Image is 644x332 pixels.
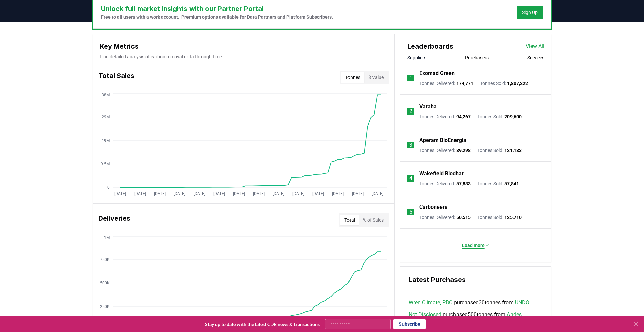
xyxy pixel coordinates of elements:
a: Andes [507,311,522,319]
tspan: [DATE] [114,191,126,196]
tspan: [DATE] [134,191,146,196]
button: Suppliers [407,54,426,61]
span: purchased 500 tonnes from [409,311,522,319]
p: Find detailed analysis of carbon removal data through time. [100,53,388,60]
p: Tonnes Delivered : [419,180,471,187]
tspan: [DATE] [372,191,383,196]
p: Tonnes Delivered : [419,113,471,120]
p: Tonnes Delivered : [419,147,471,154]
a: Aperam BioEnergia [419,136,466,144]
p: 2 [409,107,412,115]
h3: Total Sales [98,71,135,84]
tspan: [DATE] [174,191,185,196]
span: 209,600 [504,114,522,119]
p: Tonnes Sold : [480,80,528,87]
tspan: [DATE] [233,191,245,196]
tspan: 250K [100,304,110,309]
span: 1,807,222 [507,81,528,86]
a: Exomad Green [419,69,455,77]
button: Sign Up [517,6,543,19]
a: Carboneers [419,203,447,211]
h3: Key Metrics [100,41,388,51]
span: 50,515 [456,215,471,220]
p: 3 [409,141,412,149]
p: Load more [462,242,485,249]
tspan: [DATE] [253,191,265,196]
a: Wakefield Biochar [419,170,464,178]
tspan: 38M [102,93,110,97]
span: 57,833 [456,181,471,186]
a: Not Disclosed [409,311,441,319]
span: purchased 30 tonnes from [409,299,529,307]
tspan: 0 [107,185,110,190]
span: 174,771 [456,81,473,86]
p: Tonnes Sold : [477,113,522,120]
p: Tonnes Delivered : [419,214,471,221]
a: View All [526,42,544,50]
tspan: [DATE] [292,191,304,196]
tspan: [DATE] [332,191,344,196]
a: Sign Up [522,9,538,16]
a: UNDO [515,299,529,307]
a: Varaha [419,103,437,111]
h3: Latest Purchases [409,275,543,285]
tspan: [DATE] [213,191,225,196]
tspan: [DATE] [154,191,166,196]
a: Wren Climate, PBC [409,299,452,307]
tspan: [DATE] [312,191,324,196]
tspan: 29M [102,115,110,119]
button: Purchasers [465,54,489,61]
p: 5 [409,208,412,216]
button: Load more [457,239,495,252]
p: Tonnes Sold : [477,180,519,187]
span: 89,298 [456,148,471,153]
tspan: [DATE] [194,191,205,196]
tspan: 1M [104,235,110,240]
tspan: [DATE] [273,191,284,196]
p: 4 [409,174,412,182]
span: 125,710 [504,215,522,220]
span: 94,267 [456,114,471,119]
p: Tonnes Delivered : [419,80,473,87]
tspan: 19M [102,138,110,143]
h3: Leaderboards [407,41,453,51]
tspan: 750K [100,257,110,262]
button: % of Sales [359,215,388,225]
tspan: [DATE] [352,191,364,196]
button: $ Value [364,72,388,83]
tspan: 9.5M [101,162,110,166]
h3: Unlock full market insights with our Partner Portal [101,4,333,14]
p: Free to all users with a work account. Premium options available for Data Partners and Platform S... [101,14,333,20]
button: Total [340,215,359,225]
p: 1 [409,74,412,82]
h3: Deliveries [98,213,130,227]
p: Tonnes Sold : [477,147,522,154]
button: Services [527,54,544,61]
span: 121,183 [504,148,522,153]
button: Tonnes [341,72,364,83]
tspan: 500K [100,281,110,285]
span: 57,841 [504,181,519,186]
p: Tonnes Sold : [477,214,522,221]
